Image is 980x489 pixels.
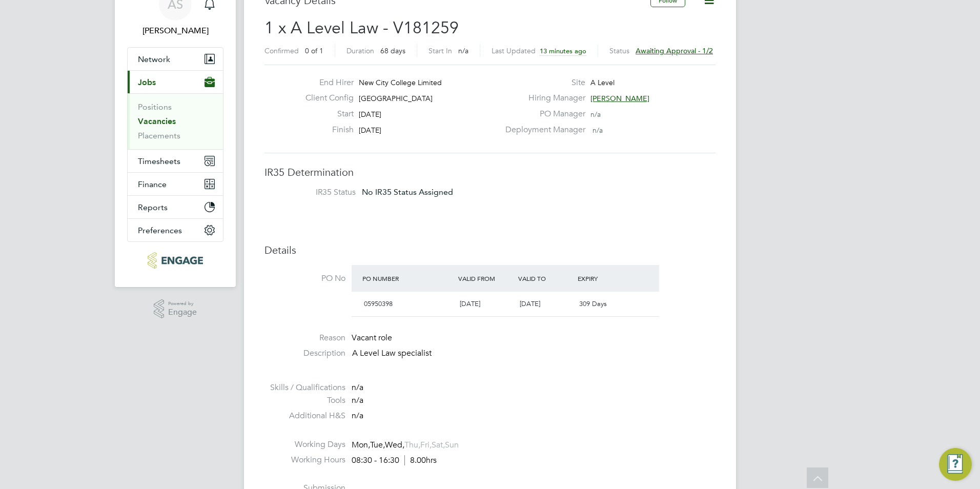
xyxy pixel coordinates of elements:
[264,411,345,421] label: Additional H&S
[420,440,432,450] span: Fri,
[127,25,223,37] span: Avais Sabir
[264,395,345,406] label: Tools
[352,395,363,405] span: n/a
[385,440,404,450] span: Wed,
[359,126,381,135] span: [DATE]
[127,252,223,269] a: Go to home page
[404,440,420,450] span: Thu,
[593,126,603,135] span: n/a
[364,299,393,308] span: 05950398
[305,46,323,55] span: 0 of 1
[590,78,615,87] span: A Level
[359,78,442,87] span: New City College Limited
[579,299,607,308] span: 309 Days
[575,269,635,288] div: Expiry
[138,156,180,166] span: Timesheets
[154,299,197,319] a: Powered byEngage
[428,46,452,55] label: Start In
[460,299,480,308] span: [DATE]
[168,299,197,308] span: Powered by
[264,273,345,284] label: PO No
[264,439,345,450] label: Working Days
[516,269,576,288] div: Valid To
[458,46,468,55] span: n/a
[404,455,437,465] span: 8.00hrs
[346,46,374,55] label: Duration
[138,131,180,140] a: Placements
[360,269,456,288] div: PO Number
[590,94,649,103] span: [PERSON_NAME]
[128,48,223,70] button: Network
[520,299,540,308] span: [DATE]
[128,71,223,93] button: Jobs
[275,187,356,198] label: IR35 Status
[540,47,586,55] span: 13 minutes ago
[609,46,629,55] label: Status
[138,77,156,87] span: Jobs
[264,455,345,465] label: Working Hours
[456,269,516,288] div: Valid From
[352,333,392,343] span: Vacant role
[264,18,459,38] span: 1 x A Level Law - V181259
[264,243,716,257] h3: Details
[297,77,354,88] label: End Hirer
[264,333,345,343] label: Reason
[499,109,585,119] label: PO Manager
[138,179,167,189] span: Finance
[499,93,585,104] label: Hiring Manager
[138,202,168,212] span: Reports
[380,46,405,55] span: 68 days
[297,93,354,104] label: Client Config
[352,348,716,359] p: A Level Law specialist
[590,110,601,119] span: n/a
[432,440,445,450] span: Sat,
[264,166,716,179] h3: IR35 Determination
[362,187,453,197] span: No IR35 Status Assigned
[128,93,223,149] div: Jobs
[359,94,433,103] span: [GEOGRAPHIC_DATA]
[128,173,223,195] button: Finance
[499,77,585,88] label: Site
[636,46,713,55] span: Awaiting approval - 1/2
[297,125,354,135] label: Finish
[370,440,385,450] span: Tue,
[168,308,197,317] span: Engage
[939,448,972,481] button: Engage Resource Center
[264,348,345,359] label: Description
[492,46,536,55] label: Last Updated
[352,440,370,450] span: Mon,
[359,110,381,119] span: [DATE]
[445,440,459,450] span: Sun
[499,125,585,135] label: Deployment Manager
[128,150,223,172] button: Timesheets
[297,109,354,119] label: Start
[138,102,172,112] a: Positions
[148,252,202,269] img: carbonrecruitment-logo-retina.png
[352,455,437,466] div: 08:30 - 16:30
[352,411,363,421] span: n/a
[138,226,182,235] span: Preferences
[264,382,345,393] label: Skills / Qualifications
[352,382,363,393] span: n/a
[138,116,176,126] a: Vacancies
[138,54,170,64] span: Network
[264,46,299,55] label: Confirmed
[128,196,223,218] button: Reports
[128,219,223,241] button: Preferences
